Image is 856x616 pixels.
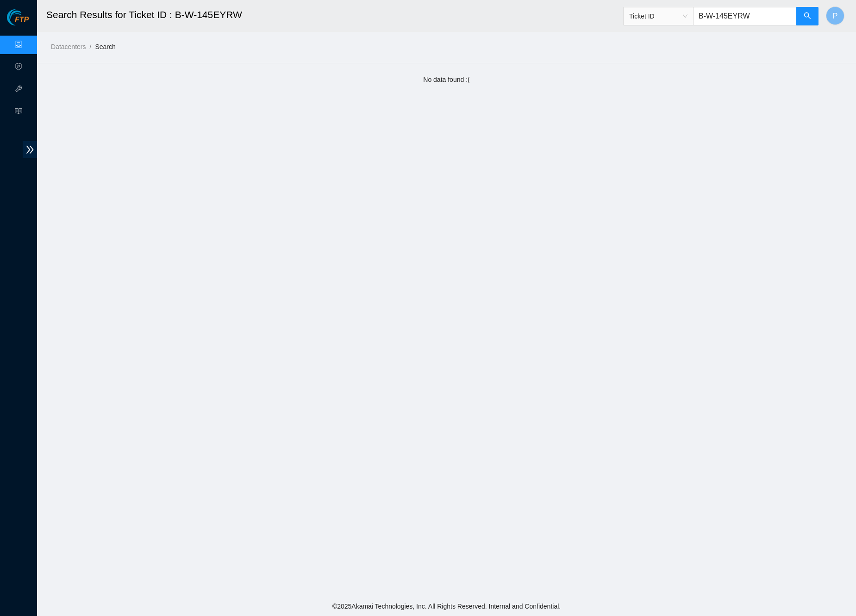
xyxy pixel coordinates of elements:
[693,7,797,25] input: Enter text here...
[796,7,819,25] button: search
[95,43,115,50] a: Search
[46,74,847,85] div: No data found :(
[7,17,29,29] a: Akamai TechnologiesFTP
[833,10,838,22] span: P
[37,597,856,616] footer: © 2025 Akamai Technologies, Inc. All Rights Reserved. Internal and Confidential.
[629,9,687,23] span: Ticket ID
[89,43,91,50] span: /
[15,103,22,122] span: read
[23,141,37,158] span: double-right
[15,16,29,25] span: FTP
[804,12,811,21] span: search
[51,43,86,50] a: Datacenters
[7,9,47,25] img: Akamai Technologies
[826,6,844,25] button: P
